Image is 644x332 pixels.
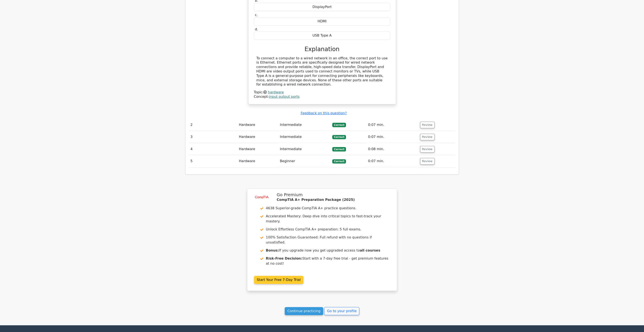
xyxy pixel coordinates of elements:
[237,119,278,131] td: Hardware
[256,56,388,87] div: To connect a computer to a wired network in an office, the correct port to use is Ethernet. Ether...
[324,307,359,315] a: Go to your profile
[254,95,390,99] div: Concept:
[332,147,346,151] span: Correct
[278,119,331,131] td: Intermediate
[366,119,418,131] td: 0:07 min.
[278,131,331,143] td: Intermediate
[189,155,237,167] td: 5
[189,131,237,143] td: 3
[420,134,434,140] button: Review
[420,122,434,128] button: Review
[278,155,331,167] td: Beginner
[420,158,434,165] button: Review
[189,143,237,155] td: 4
[254,17,390,26] div: HDMI
[237,155,278,167] td: Hardware
[268,90,284,94] a: hardware
[237,143,278,155] td: Hardware
[189,119,237,131] td: 2
[366,131,418,143] td: 0:07 min.
[254,31,390,40] div: USB Type A
[301,111,347,115] a: Feedback on this question?
[255,13,258,17] span: c.
[237,131,278,143] td: Hardware
[256,46,388,53] h3: Explanation
[254,276,304,284] a: Start Your Free 7-Day Trial
[366,155,418,167] td: 0:07 min.
[366,143,418,155] td: 0:08 min.
[269,95,300,99] a: input output ports
[285,307,323,315] a: Continue practicing
[420,146,434,152] button: Review
[332,159,346,163] span: Correct
[254,3,390,11] div: DisplayPort
[254,90,390,95] div: Topic:
[278,143,331,155] td: Intermediate
[332,123,346,127] span: Correct
[255,27,258,31] span: d.
[332,135,346,139] span: Correct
